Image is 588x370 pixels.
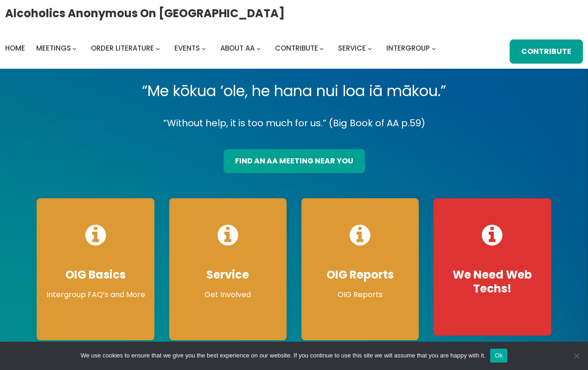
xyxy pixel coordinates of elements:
button: Service submenu [368,46,372,50]
a: find an aa meeting near you [224,149,365,173]
a: Intergroup [386,42,430,55]
button: About AA submenu [256,46,261,50]
p: Get Involved [179,289,277,300]
h4: OIG Basics [46,268,145,282]
button: Intergroup submenu [432,46,436,50]
a: Contribute [510,39,583,64]
p: “Without help, it is too much for us.” (Big Book of AA p.59) [29,115,558,131]
span: Meetings [36,43,71,53]
span: Events [174,43,200,53]
a: Alcoholics Anonymous on [GEOGRAPHIC_DATA] [5,3,285,23]
span: Service [338,43,366,53]
h4: We Need Web Techs! [443,268,542,296]
a: About AA [220,42,255,55]
button: Events submenu [202,46,206,50]
a: Home [5,42,25,55]
nav: Intergroup [5,42,439,55]
h4: OIG Reports [311,268,409,282]
button: Meetings submenu [72,46,77,50]
span: No [572,351,581,360]
h4: Service [179,268,277,282]
p: OIG Reports [311,289,409,300]
span: Contribute [275,43,318,53]
span: About AA [220,43,255,53]
button: Order Literature submenu [156,46,160,50]
a: Events [174,42,200,55]
span: Home [5,43,25,53]
button: Ok [490,349,507,363]
a: Meetings [36,42,71,55]
a: Service [338,42,366,55]
p: “Me kōkua ‘ole, he hana nui loa iā mākou.” [29,78,558,104]
button: Contribute submenu [320,46,324,50]
p: Intergroup FAQ’s and More [46,289,145,300]
a: Contribute [275,42,318,55]
span: Intergroup [386,43,430,53]
span: We use cookies to ensure that we give you the best experience on our website. If you continue to ... [81,351,486,360]
span: Order Literature [91,43,154,53]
